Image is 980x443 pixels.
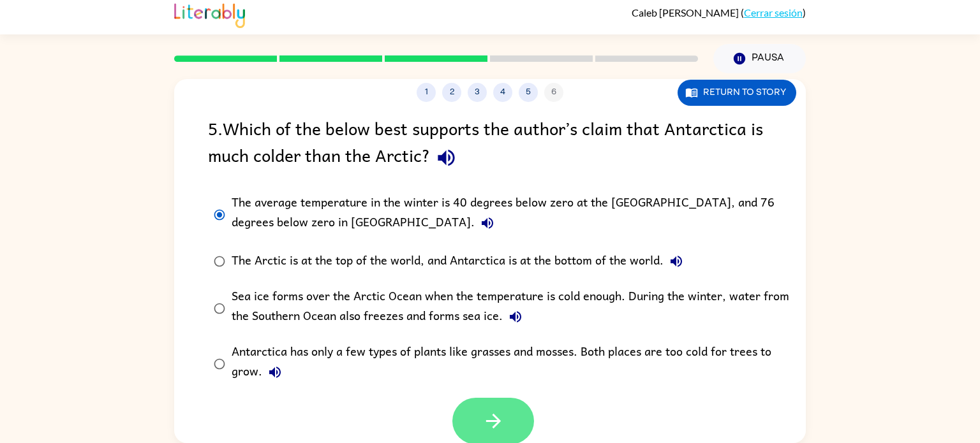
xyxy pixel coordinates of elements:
[475,210,500,236] button: The average temperature in the winter is 40 degrees below zero at the [GEOGRAPHIC_DATA], and 76 d...
[417,83,436,102] button: 1
[503,304,528,330] button: Sea ice forms over the Arctic Ocean when the temperature is cold enough. During the winter, water...
[232,249,689,274] div: The Arctic is at the top of the world, and Antarctica is at the bottom of the world.
[208,115,772,174] div: 5 . Which of the below best supports the author’s claim that Antarctica is much colder than the A...
[468,83,487,102] button: 3
[442,83,461,102] button: 2
[632,6,806,18] div: ( )
[678,80,796,106] button: Return to story
[262,359,288,385] button: Antarctica has only a few types of plants like grasses and mosses. Both places are too cold for t...
[519,83,538,102] button: 5
[632,6,741,18] span: Caleb [PERSON_NAME]
[232,287,789,330] div: Sea ice forms over the Arctic Ocean when the temperature is cold enough. During the winter, water...
[664,249,689,274] button: The Arctic is at the top of the world, and Antarctica is at the bottom of the world.
[713,44,806,73] button: Pausa
[232,342,789,385] div: Antarctica has only a few types of plants like grasses and mosses. Both places are too cold for t...
[744,6,803,18] a: Cerrar sesión
[232,193,789,236] div: The average temperature in the winter is 40 degrees below zero at the [GEOGRAPHIC_DATA], and 76 d...
[493,83,512,102] button: 4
